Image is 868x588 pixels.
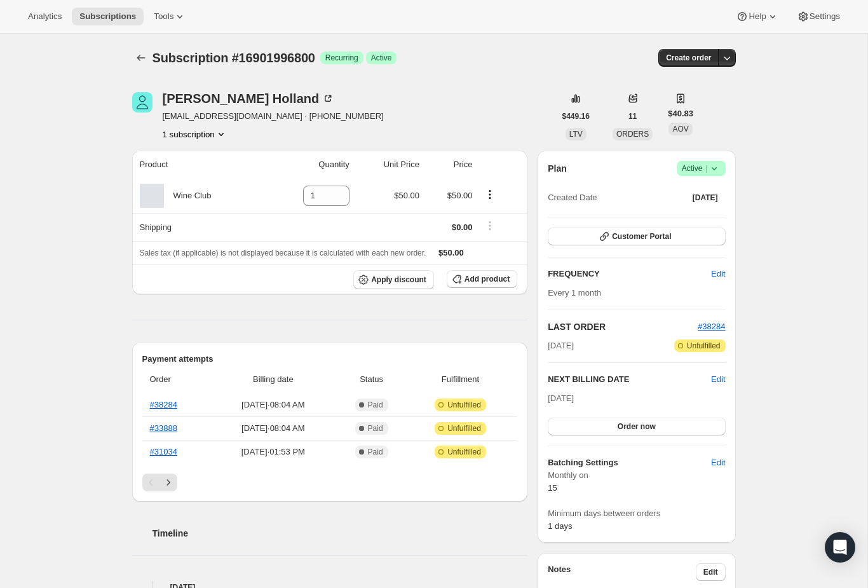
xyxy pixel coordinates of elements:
[562,111,590,121] span: $449.16
[548,268,711,280] h2: FREQUENCY
[698,322,725,331] a: #38284
[142,474,518,491] nav: Pagination
[438,248,464,257] span: $50.00
[465,274,510,284] span: Add product
[163,128,227,140] button: Product actions
[154,11,173,22] span: Tools
[214,373,332,386] span: Billing date
[132,213,266,241] th: Shipping
[447,191,473,200] span: $50.00
[789,8,848,25] button: Settings
[411,373,510,386] span: Fulfillment
[621,107,644,125] button: 11
[696,563,726,581] button: Edit
[548,288,601,297] span: Every 1 month
[20,8,69,25] button: Analytics
[79,11,136,22] span: Subscriptions
[153,51,315,65] span: Subscription #16901996800
[368,400,383,410] span: Paid
[616,130,649,139] span: ORDERS
[548,162,567,175] h2: Plan
[612,231,671,242] span: Customer Portal
[447,270,517,288] button: Add product
[548,373,711,386] h2: NEXT BILLING DATE
[132,92,153,113] span: Monica Holland
[447,423,481,434] span: Unfulfilled
[749,11,766,22] span: Help
[711,373,725,386] button: Edit
[164,189,212,202] div: Wine Club
[140,249,426,257] span: Sales tax (if applicable) is not displayed because it is calculated with each new order.
[703,567,718,577] span: Edit
[548,456,711,469] h6: Batching Settings
[150,447,177,456] a: #31034
[142,366,211,393] th: Order
[371,275,426,285] span: Apply discount
[698,320,725,333] button: #38284
[728,8,786,25] button: Help
[368,423,383,434] span: Paid
[339,373,403,386] span: Status
[142,353,518,366] h2: Payment attempts
[150,423,177,433] a: #33888
[666,53,711,63] span: Create order
[159,474,177,491] button: Next
[132,151,266,179] th: Product
[703,264,733,284] button: Edit
[548,507,725,520] span: Minimum days between orders
[153,527,528,540] h2: Timeline
[214,422,332,435] span: [DATE] · 08:04 AM
[548,339,574,352] span: [DATE]
[682,162,721,175] span: Active
[711,456,725,469] span: Edit
[569,130,583,139] span: LTV
[353,151,423,179] th: Unit Price
[150,400,177,409] a: #38284
[72,8,144,25] button: Subscriptions
[658,49,719,67] button: Create order
[325,53,358,63] span: Recurring
[447,447,481,457] span: Unfulfilled
[548,483,557,493] span: 15
[452,222,473,232] span: $0.00
[368,447,383,457] span: Paid
[555,107,597,125] button: $449.16
[548,469,725,482] span: Monthly on
[146,8,194,25] button: Tools
[548,393,574,403] span: [DATE]
[548,191,597,204] span: Created Date
[447,400,481,410] span: Unfulfilled
[548,320,698,333] h2: LAST ORDER
[548,563,696,581] h3: Notes
[668,107,693,120] span: $40.83
[672,125,688,133] span: AOV
[810,11,840,22] span: Settings
[705,163,707,174] span: |
[163,92,335,105] div: [PERSON_NAME] Holland
[28,11,62,22] span: Analytics
[480,188,500,202] button: Product actions
[618,421,656,432] span: Order now
[394,191,419,200] span: $50.00
[548,418,725,435] button: Order now
[353,270,434,289] button: Apply discount
[693,193,718,203] span: [DATE]
[548,228,725,245] button: Customer Portal
[423,151,476,179] th: Price
[214,446,332,458] span: [DATE] · 01:53 PM
[825,532,855,563] div: Open Intercom Messenger
[371,53,392,63] span: Active
[685,189,726,207] button: [DATE]
[480,219,500,233] button: Shipping actions
[214,399,332,411] span: [DATE] · 08:04 AM
[711,268,725,280] span: Edit
[266,151,353,179] th: Quantity
[703,453,733,473] button: Edit
[132,49,150,67] button: Subscriptions
[628,111,637,121] span: 11
[548,521,572,531] span: 1 days
[163,110,384,123] span: [EMAIL_ADDRESS][DOMAIN_NAME] · [PHONE_NUMBER]
[687,341,721,351] span: Unfulfilled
